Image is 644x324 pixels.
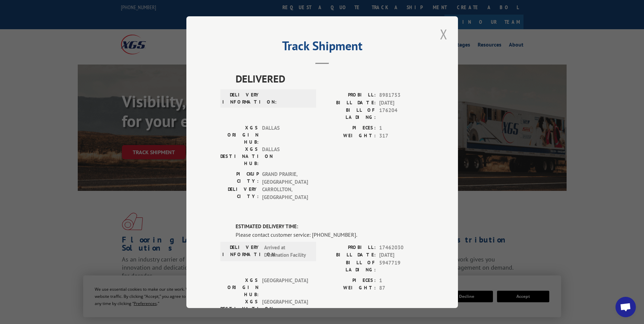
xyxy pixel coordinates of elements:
[322,276,376,284] label: PIECES:
[322,259,376,273] label: BILL OF LADING:
[322,251,376,259] label: BILL DATE:
[322,132,376,140] label: WEIGHT:
[220,186,259,201] label: DELIVERY CITY:
[322,124,376,132] label: PIECES:
[220,298,259,319] label: XGS DESTINATION HUB:
[379,244,424,251] span: 17462030
[262,276,308,298] span: [GEOGRAPHIC_DATA]
[615,297,636,317] a: Open chat
[262,170,308,186] span: GRAND PRAIRIE , [GEOGRAPHIC_DATA]
[379,132,424,140] span: 317
[262,186,308,201] span: CARROLLTON , [GEOGRAPHIC_DATA]
[322,244,376,251] label: PROBILL:
[236,71,424,86] span: DELIVERED
[379,91,424,99] span: 8981753
[379,259,424,273] span: 5947719
[220,276,259,298] label: XGS ORIGIN HUB:
[262,146,308,167] span: DALLAS
[379,251,424,259] span: [DATE]
[220,170,259,186] label: PICKUP CITY:
[220,146,259,167] label: XGS DESTINATION HUB:
[264,244,310,259] span: Arrived at Destination Facility
[236,230,424,238] div: Please contact customer service: [PHONE_NUMBER].
[322,107,376,121] label: BILL OF LADING:
[262,124,308,146] span: DALLAS
[322,91,376,99] label: PROBILL:
[379,276,424,284] span: 1
[220,124,259,146] label: XGS ORIGIN HUB:
[262,298,308,319] span: [GEOGRAPHIC_DATA]
[379,284,424,292] span: 87
[222,244,261,259] label: DELIVERY INFORMATION:
[438,25,449,43] button: Close modal
[322,284,376,292] label: WEIGHT:
[379,124,424,132] span: 1
[222,91,261,106] label: DELIVERY INFORMATION:
[379,99,424,107] span: [DATE]
[220,41,424,54] h2: Track Shipment
[322,99,376,107] label: BILL DATE:
[379,107,424,121] span: 176204
[236,223,424,231] label: ESTIMATED DELIVERY TIME:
